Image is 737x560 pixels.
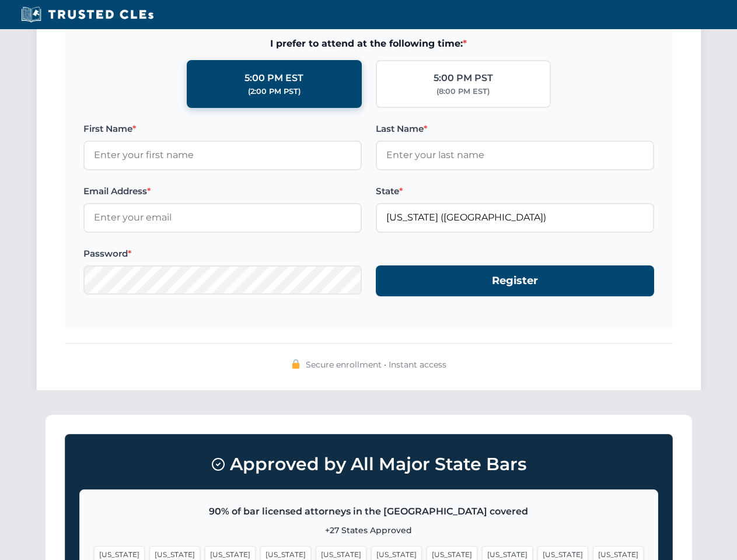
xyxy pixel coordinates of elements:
[248,86,301,97] div: (2:00 PM PST)
[376,265,654,296] button: Register
[244,71,303,86] div: 5:00 PM EST
[306,358,446,371] span: Secure enrollment • Instant access
[291,359,301,369] img: 🔒
[83,247,362,261] label: Password
[83,184,362,198] label: Email Address
[376,184,654,198] label: State
[83,122,362,136] label: First Name
[83,141,362,170] input: Enter your first name
[376,122,654,136] label: Last Name
[434,71,493,86] div: 5:00 PM PST
[376,141,654,170] input: Enter your last name
[94,524,644,537] p: +27 States Approved
[83,203,362,232] input: Enter your email
[94,504,644,519] p: 90% of bar licensed attorneys in the [GEOGRAPHIC_DATA] covered
[18,6,157,23] img: Trusted CLEs
[83,36,654,51] span: I prefer to attend at the following time:
[376,203,654,232] input: Florida (FL)
[436,86,490,97] div: (8:00 PM EST)
[79,449,658,480] h3: Approved by All Major State Bars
